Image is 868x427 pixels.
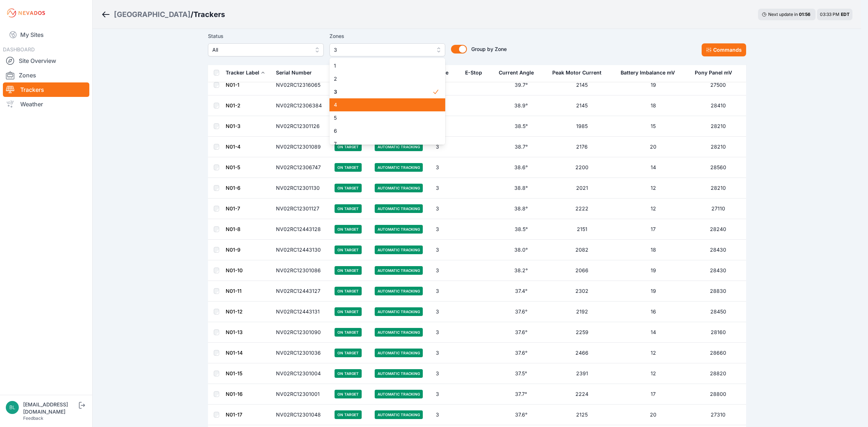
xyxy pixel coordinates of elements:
[329,58,445,145] div: 3
[329,43,445,56] button: 3
[334,62,432,69] span: 1
[334,101,432,108] span: 4
[334,88,432,95] span: 3
[334,140,432,148] span: 7
[334,75,432,82] span: 2
[334,46,431,54] span: 3
[334,127,432,134] span: 6
[334,114,432,121] span: 5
